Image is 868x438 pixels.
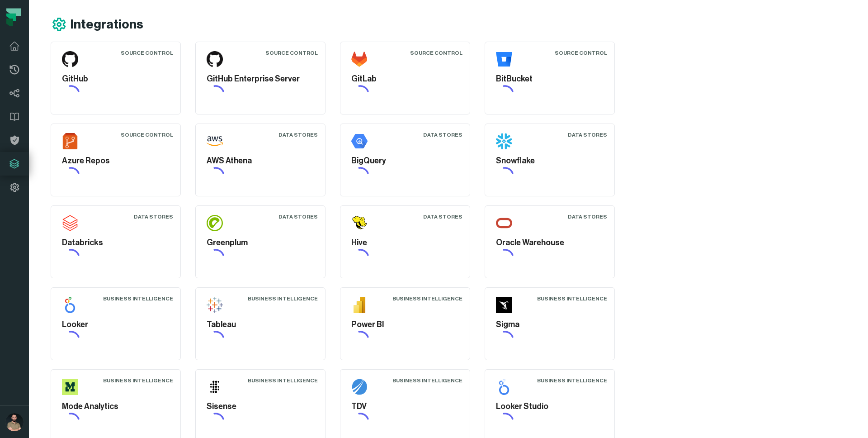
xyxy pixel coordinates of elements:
img: GitHub [62,51,78,67]
h5: Databricks [62,237,170,249]
img: avatar of Norayr Gevorgyan [5,413,24,431]
h5: GitHub Enterprise Server [207,73,314,85]
h5: Looker Studio [496,400,604,413]
div: Business Intelligence [392,377,462,384]
img: Looker [62,297,78,313]
div: Data Stores [423,213,462,220]
img: Azure Repos [62,133,78,149]
h1: Integrations [71,17,143,33]
div: Business Intelligence [537,295,607,302]
div: Source Control [121,131,173,138]
h5: Sisense [207,400,314,413]
h5: Power BI [351,319,459,331]
h5: Tableau [207,319,314,331]
div: Business Intelligence [248,295,318,302]
h5: Hive [351,237,459,249]
h5: Sigma [496,319,604,331]
img: Mode Analytics [62,379,78,395]
div: Business Intelligence [103,295,173,302]
div: Data Stores [568,213,607,220]
div: Data Stores [278,213,318,220]
img: Snowflake [496,133,512,149]
div: Data Stores [278,131,318,138]
div: Source Control [555,49,607,57]
img: Oracle Warehouse [496,215,512,231]
h5: TDV [351,400,459,413]
h5: GitHub [62,73,170,85]
img: BitBucket [496,51,512,67]
img: BigQuery [351,133,368,149]
h5: BigQuery [351,155,459,167]
img: Tableau [207,297,223,313]
h5: Greenplum [207,237,314,249]
div: Business Intelligence [537,377,607,384]
img: AWS Athena [207,133,223,149]
div: Source Control [265,49,318,57]
div: Business Intelligence [248,377,318,384]
h5: GitLab [351,73,459,85]
div: Source Control [121,49,173,57]
h5: BitBucket [496,73,604,85]
div: Source Control [410,49,462,57]
div: Business Intelligence [392,295,462,302]
h5: Oracle Warehouse [496,237,604,249]
img: Databricks [62,215,78,231]
div: Business Intelligence [103,377,173,384]
img: GitLab [351,51,368,67]
img: Looker Studio [496,379,512,395]
h5: Azure Repos [62,155,170,167]
img: Sisense [207,379,223,395]
img: Hive [351,215,368,231]
img: Sigma [496,297,512,313]
img: Greenplum [207,215,223,231]
img: GitHub Enterprise Server [207,51,223,67]
div: Data Stores [568,131,607,138]
h5: Mode Analytics [62,400,170,413]
div: Data Stores [423,131,462,138]
div: Data Stores [134,213,173,220]
h5: Snowflake [496,155,604,167]
img: Power BI [351,297,368,313]
img: TDV [351,379,368,395]
h5: Looker [62,319,170,331]
h5: AWS Athena [207,155,314,167]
